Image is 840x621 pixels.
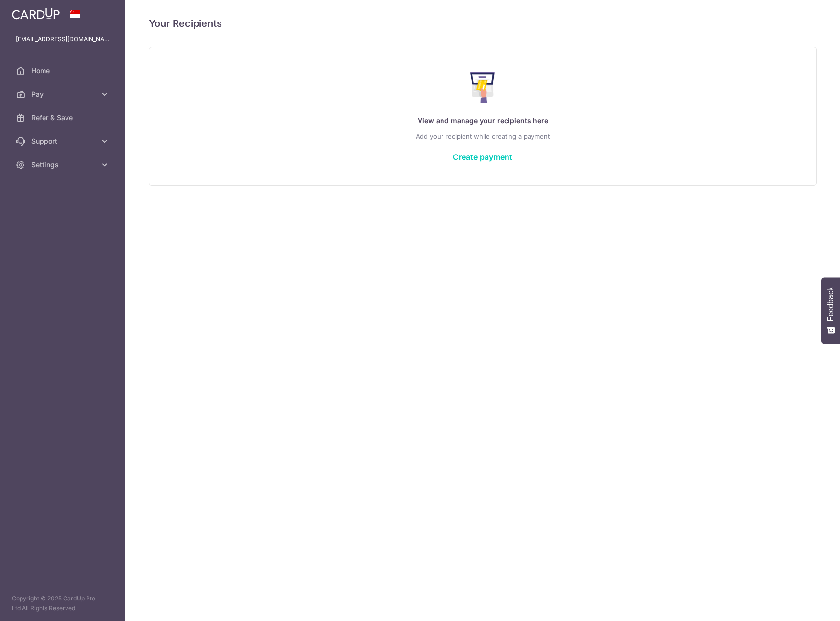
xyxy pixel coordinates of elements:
p: [EMAIL_ADDRESS][DOMAIN_NAME] [16,34,110,44]
span: Refer & Save [31,113,96,123]
img: Make Payment [470,72,495,103]
img: CardUp [12,8,60,20]
p: Add your recipient while creating a payment [169,131,796,142]
span: Settings [31,160,96,170]
span: Pay [31,89,96,99]
span: Feedback [826,287,835,321]
a: Create payment [453,152,512,162]
span: Support [31,136,96,146]
p: View and manage your recipients here [169,115,796,127]
h4: Your Recipients [149,16,817,31]
button: Feedback - Show survey [821,277,840,344]
span: Home [31,66,96,76]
